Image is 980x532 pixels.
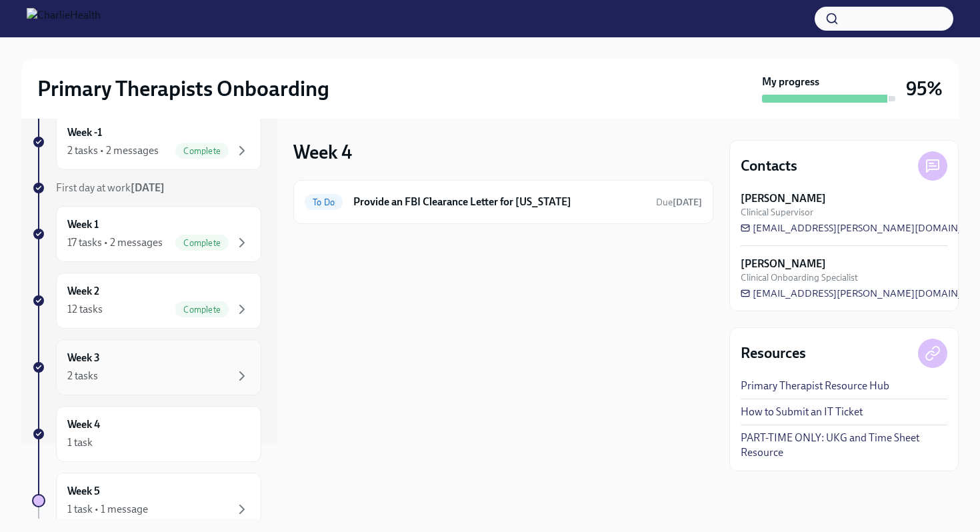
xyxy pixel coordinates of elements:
[67,369,98,383] div: 2 tasks
[741,405,863,419] a: How to Submit an IT Ticket
[67,284,99,299] h6: Week 2
[56,181,165,194] span: First day at work
[37,75,329,102] h2: Primary Therapists Onboarding
[32,406,261,462] a: Week 41 task
[67,302,103,317] div: 12 tasks
[175,146,229,156] span: Complete
[67,484,100,499] h6: Week 5
[305,197,343,207] span: To Do
[32,273,261,329] a: Week 212 tasksComplete
[741,156,797,176] h4: Contacts
[741,431,947,460] a: PART-TIME ONLY: UKG and Time Sheet Resource
[175,305,229,315] span: Complete
[32,206,261,262] a: Week 117 tasks • 2 messagesComplete
[32,473,261,529] a: Week 51 task • 1 message
[67,417,100,432] h6: Week 4
[906,77,943,101] h3: 95%
[741,271,858,284] span: Clinical Onboarding Specialist
[293,140,352,164] h3: Week 4
[67,217,99,232] h6: Week 1
[67,125,102,140] h6: Week -1
[131,181,165,194] strong: [DATE]
[741,206,813,219] span: Clinical Supervisor
[175,238,229,248] span: Complete
[656,196,702,209] span: August 28th, 2025 09:00
[305,191,702,213] a: To DoProvide an FBI Clearance Letter for [US_STATE]Due[DATE]
[656,197,702,208] span: Due
[741,379,889,393] a: Primary Therapist Resource Hub
[741,257,826,271] strong: [PERSON_NAME]
[67,351,100,365] h6: Week 3
[27,8,101,29] img: CharlieHealth
[32,339,261,395] a: Week 32 tasks
[741,191,826,206] strong: [PERSON_NAME]
[32,114,261,170] a: Week -12 tasks • 2 messagesComplete
[67,143,159,158] div: 2 tasks • 2 messages
[673,197,702,208] strong: [DATE]
[67,502,148,517] div: 1 task • 1 message
[67,435,93,450] div: 1 task
[353,195,645,209] h6: Provide an FBI Clearance Letter for [US_STATE]
[67,235,163,250] div: 17 tasks • 2 messages
[762,75,819,89] strong: My progress
[32,181,261,195] a: First day at work[DATE]
[741,343,806,363] h4: Resources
